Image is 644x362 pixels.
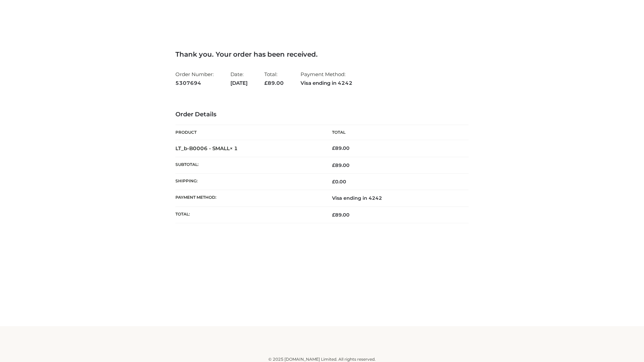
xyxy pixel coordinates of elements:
li: Order Number: [175,68,214,89]
th: Payment method: [175,190,322,206]
strong: Visa ending in 4242 [301,79,353,87]
strong: × 1 [230,145,238,152]
th: Total: [175,206,322,223]
h3: Order Details [175,111,469,118]
td: Visa ending in 4242 [322,190,469,206]
th: Total [322,125,469,140]
span: £ [332,145,335,151]
li: Date: [230,68,248,89]
h3: Thank you. Your order has been received. [175,50,469,58]
span: £ [332,162,335,168]
th: Product [175,125,322,140]
bdi: 89.00 [332,145,350,151]
li: Payment Method: [301,68,353,89]
bdi: 0.00 [332,179,346,185]
strong: LT_b-B0006 - SMALL [175,145,238,152]
th: Subtotal: [175,157,322,173]
li: Total: [264,68,284,89]
span: 89.00 [332,162,350,168]
span: 89.00 [264,80,284,86]
strong: 5307694 [175,79,214,87]
span: 89.00 [332,212,350,218]
span: £ [332,179,335,185]
th: Shipping: [175,174,322,190]
span: £ [264,80,268,86]
span: £ [332,212,335,218]
strong: [DATE] [230,79,248,87]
